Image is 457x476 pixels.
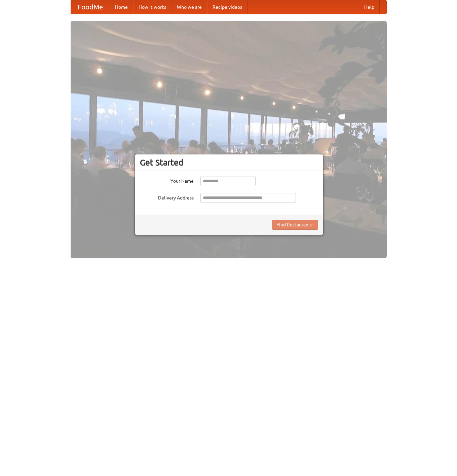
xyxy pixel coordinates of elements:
[207,0,247,14] a: Recipe videos
[71,0,110,14] a: FoodMe
[140,176,194,184] label: Your Name
[359,0,380,14] a: Help
[110,0,133,14] a: Home
[172,0,207,14] a: Who we are
[272,220,318,230] button: Find Restaurants!
[140,157,318,168] h3: Get Started
[140,193,194,201] label: Delivery Address
[133,0,172,14] a: How it works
